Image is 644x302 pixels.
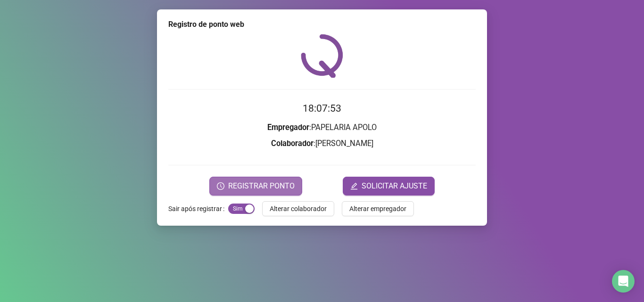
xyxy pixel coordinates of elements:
[271,139,314,148] strong: Colaborador
[267,123,309,132] strong: Empregador
[168,19,476,30] div: Registro de ponto web
[217,182,224,190] span: clock-circle
[270,204,327,214] span: Alterar colaborador
[343,177,435,196] button: editSOLICITAR AJUSTE
[301,34,343,78] img: QRPoint
[349,204,406,214] span: Alterar empregador
[612,270,635,293] div: Open Intercom Messenger
[362,180,427,192] span: SOLICITAR AJUSTE
[168,201,228,216] label: Sair após registrar
[209,177,302,196] button: REGISTRAR PONTO
[350,182,358,190] span: edit
[228,180,295,192] span: REGISTRAR PONTO
[168,138,476,150] h3: : [PERSON_NAME]
[262,201,334,216] button: Alterar colaborador
[303,103,341,114] time: 18:07:53
[342,201,414,216] button: Alterar empregador
[168,122,476,134] h3: : PAPELARIA APOLO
